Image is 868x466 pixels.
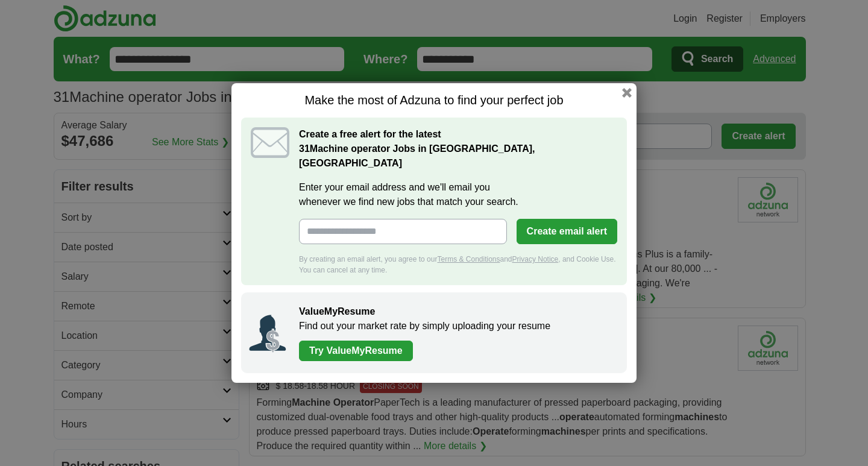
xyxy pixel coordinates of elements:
strong: Machine operator Jobs in [GEOGRAPHIC_DATA], [GEOGRAPHIC_DATA] [299,143,535,168]
a: Try ValueMyResume [299,341,413,361]
h2: ValueMyResume [299,304,615,319]
h1: Make the most of Adzuna to find your perfect job [241,93,627,108]
img: icon_email.svg [251,127,289,158]
h2: Create a free alert for the latest [299,127,617,171]
div: By creating an email alert, you agree to our and , and Cookie Use. You can cancel at any time. [299,254,617,276]
button: Create email alert [517,219,617,244]
span: 31 [299,142,310,156]
p: Find out your market rate by simply uploading your resume [299,319,615,333]
a: Terms & Conditions [437,255,500,263]
a: Privacy Notice [512,255,559,263]
label: Enter your email address and we'll email you whenever we find new jobs that match your search. [299,180,617,209]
